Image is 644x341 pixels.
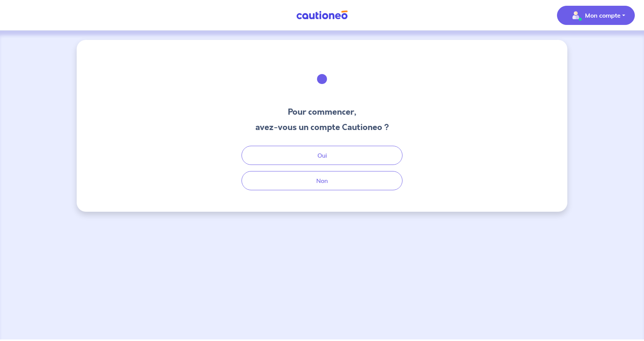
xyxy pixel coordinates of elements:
button: illu_account_valid_menu.svgMon compte [557,6,635,25]
button: Non [242,171,402,190]
img: illu_account_valid_menu.svg [570,9,582,21]
button: Oui [242,146,402,165]
img: illu_welcome.svg [301,58,343,100]
img: Cautioneo [293,10,351,20]
h3: avez-vous un compte Cautioneo ? [255,121,389,133]
p: Mon compte [585,11,621,20]
h3: Pour commencer, [255,106,389,118]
